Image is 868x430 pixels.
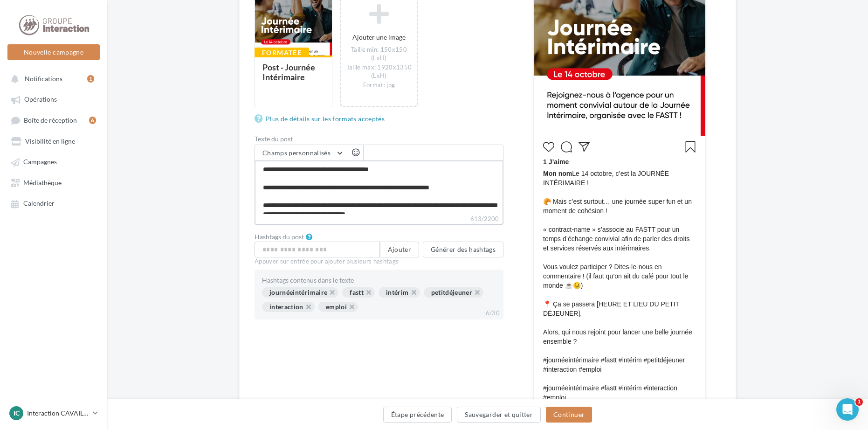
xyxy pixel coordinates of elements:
span: Mon nom [543,170,572,177]
div: Hashtags contenus dans le texte [262,277,496,284]
a: Médiathèque [6,174,102,191]
button: Continuer [546,407,592,423]
svg: Partager la publication [579,141,590,153]
span: 1 [855,398,863,406]
div: emploi [318,302,358,312]
a: Plus de détails sur les formats acceptés [255,113,388,125]
iframe: Intercom live chat [836,398,859,421]
span: Champs personnalisés [262,149,331,157]
p: Interaction CAVAILLON [27,409,89,418]
label: Texte du post [255,136,503,142]
svg: Commenter [561,141,572,153]
div: 6/30 [482,307,503,319]
span: Médiathèque [23,179,62,187]
div: fastt [342,287,375,298]
div: petitdéjeuner [424,287,484,298]
svg: Enregistrer [685,141,696,153]
div: Post - Journée Intérimaire [262,62,315,82]
div: 6 [89,117,96,124]
div: Appuyer sur entrée pour ajouter plusieurs hashtags [255,257,503,266]
button: Champs personnalisés [255,145,348,161]
div: Formatée [255,48,309,58]
svg: J’aime [543,141,554,153]
button: Nouvelle campagne [7,44,100,60]
a: Visibilité en ligne [6,132,102,149]
div: 1 J’aime [543,157,696,169]
span: Visibilité en ligne [25,137,75,145]
span: IC [14,409,20,418]
div: 1 [87,75,94,83]
button: Générer des hashtags [423,242,503,257]
span: Le 14 octobre, c’est la JOURNÉE INTÉRIMAIRE ! 🥐 Mais c’est surtout… une journée super fun et un m... [543,169,696,402]
a: Calendrier [6,194,102,211]
button: Ajouter [380,242,419,257]
div: intérim [379,287,420,298]
label: Hashtags du post [255,234,304,240]
button: Sauvegarder et quitter [457,407,541,423]
div: journéeintérimaire [262,287,338,298]
a: Opérations [6,90,102,107]
label: 613/2200 [255,214,503,225]
a: Campagnes [6,153,102,170]
span: Calendrier [23,200,55,208]
button: Étape précédente [383,407,452,423]
span: Opérations [24,96,57,104]
span: Campagnes [23,158,57,166]
a: IC Interaction CAVAILLON [7,404,100,422]
button: Notifications 1 [6,70,98,87]
span: Boîte de réception [24,116,77,124]
a: Boîte de réception6 [6,111,102,129]
span: Notifications [25,75,62,83]
div: interaction [262,302,315,312]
